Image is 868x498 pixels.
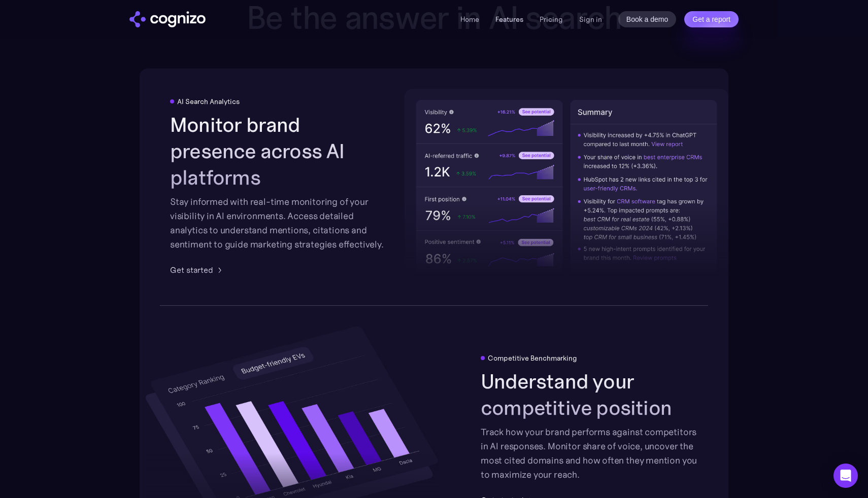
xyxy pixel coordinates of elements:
div: Get started [170,264,213,276]
img: AI visibility metrics performance insights [405,89,728,285]
div: Track how your brand performs against competitors in AI responses. Monitor share of voice, uncove... [481,425,698,482]
a: Home [460,15,479,24]
a: Features [495,15,523,24]
div: AI Search Analytics [177,97,240,105]
div: Open Intercom Messenger [833,464,858,488]
a: Book a demo [618,11,677,27]
div: Stay informed with real-time monitoring of your visibility in AI environments. Access detailed an... [170,195,387,252]
a: Pricing [540,15,563,24]
h2: Monitor brand presence across AI platforms [170,112,387,191]
a: Get a report [684,11,739,27]
a: home [129,11,206,27]
h2: Understand your competitive position [481,368,698,421]
a: Get started [170,264,225,276]
div: Competitive Benchmarking [488,354,577,362]
img: cognizo logo [129,11,206,27]
a: Sign in [579,13,602,25]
